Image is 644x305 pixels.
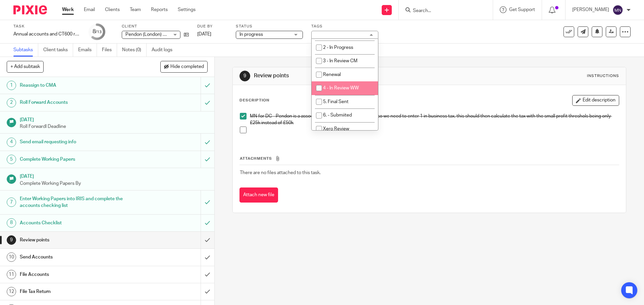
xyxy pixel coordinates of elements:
div: 5 [7,155,16,164]
a: Notes (0) [122,44,147,57]
label: Tags [311,24,378,29]
div: 10 [7,252,16,262]
span: 3 - In Review CM [323,59,358,63]
div: 9 [239,71,250,81]
span: Renewal [323,72,341,77]
h1: Reassign to CMA [20,80,136,90]
div: 4 [7,138,16,147]
div: 8 [93,28,102,35]
button: Hide completed [160,61,208,72]
a: Emails [78,44,97,57]
button: + Add subtask [7,61,44,72]
p: Roll Forwardl Deadline [20,123,208,130]
div: 2 [7,98,16,107]
h1: [DATE] [20,171,208,180]
a: Files [102,44,117,57]
div: Instructions [587,73,619,79]
a: Settings [178,6,196,13]
p: Description [239,98,269,103]
label: Client [122,24,189,29]
h1: File Accounts [20,270,136,280]
img: Pixie [13,5,47,14]
h1: Roll Forward Accounts [20,97,136,107]
h1: Accounts Checklist [20,218,136,228]
a: Subtasks [13,44,38,57]
h1: File Tax Return [20,287,136,297]
span: Hide completed [170,64,204,70]
a: Reports [151,6,168,13]
a: Clients [105,6,120,13]
div: 8 [7,218,16,228]
span: There are no files attached to this task. [240,170,321,175]
h1: Review points [254,72,444,79]
p: [PERSON_NAME] [572,6,609,13]
div: 9 [7,235,16,245]
div: 11 [7,270,16,279]
span: Attachments [240,157,272,160]
span: Pendon (London) Limited [125,32,178,37]
a: Client tasks [43,44,73,57]
div: Annual accounts and CT600 return [13,31,80,37]
span: Xero Review [323,127,349,131]
div: 1 [7,81,16,90]
label: Due by [197,24,227,29]
img: svg%3E [612,5,623,15]
small: /13 [96,30,102,34]
a: Team [130,6,141,13]
label: Status [236,24,303,29]
a: Work [62,6,74,13]
button: Attach new file [239,187,278,203]
span: 5. Final Sent [323,99,348,104]
span: [DATE] [197,32,211,36]
h1: Send email requesting info [20,137,136,147]
div: 7 [7,198,16,207]
span: 2 - In Progress [323,45,353,50]
button: Edit description [572,95,619,106]
h1: [DATE] [20,115,208,123]
p: MN for DC - Pendon is a associated company with Sovereign so we need to enter 1 in business tax, ... [250,113,619,127]
input: Search [412,8,473,14]
div: 12 [7,287,16,296]
h1: Enter Working Papers into IRIS and complete the accounts checking list [20,194,136,211]
a: Audit logs [152,44,177,57]
a: Email [84,6,95,13]
span: In progress [239,32,263,37]
span: 4 - In Review WW [323,86,359,90]
h1: Complete Working Papers [20,154,136,164]
span: 6. - Submiited [323,113,352,118]
label: Task [13,24,80,29]
p: Complete Working Papers By [20,180,208,187]
h1: Review points [20,235,136,245]
h1: Send Accounts [20,252,136,262]
span: Get Support [509,7,535,12]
